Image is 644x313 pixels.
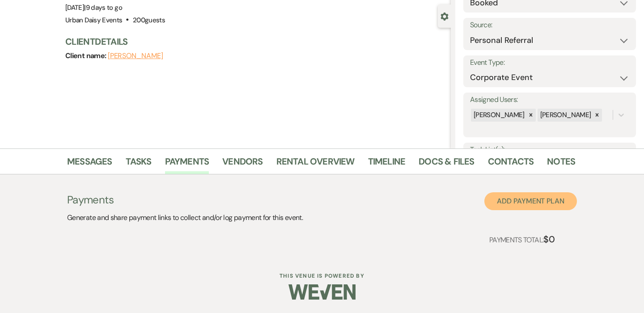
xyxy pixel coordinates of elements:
[165,154,209,174] a: Payments
[543,233,555,245] strong: $0
[67,192,303,207] h3: Payments
[484,192,577,210] button: Add Payment Plan
[65,51,108,60] span: Client name:
[547,154,575,174] a: Notes
[538,109,593,122] div: [PERSON_NAME]
[489,232,555,246] p: Payments Total:
[84,3,122,12] span: |
[65,35,442,48] h3: Client Details
[126,154,152,174] a: Tasks
[276,154,355,174] a: Rental Overview
[65,16,122,25] span: Urban Daisy Events
[67,212,303,224] p: Generate and share payment links to collect and/or log payment for this event.
[471,109,526,122] div: [PERSON_NAME]
[488,154,534,174] a: Contacts
[470,144,629,156] label: Task List(s):
[108,52,163,59] button: [PERSON_NAME]
[133,16,165,25] span: 200 guests
[470,93,629,106] label: Assigned Users:
[470,56,629,69] label: Event Type:
[441,12,449,20] button: Close lead details
[86,3,122,12] span: 9 days to go
[288,276,356,308] img: Weven Logo
[65,3,122,12] span: [DATE]
[419,154,474,174] a: Docs & Files
[222,154,263,174] a: Vendors
[470,19,629,32] label: Source:
[368,154,406,174] a: Timeline
[67,154,112,174] a: Messages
